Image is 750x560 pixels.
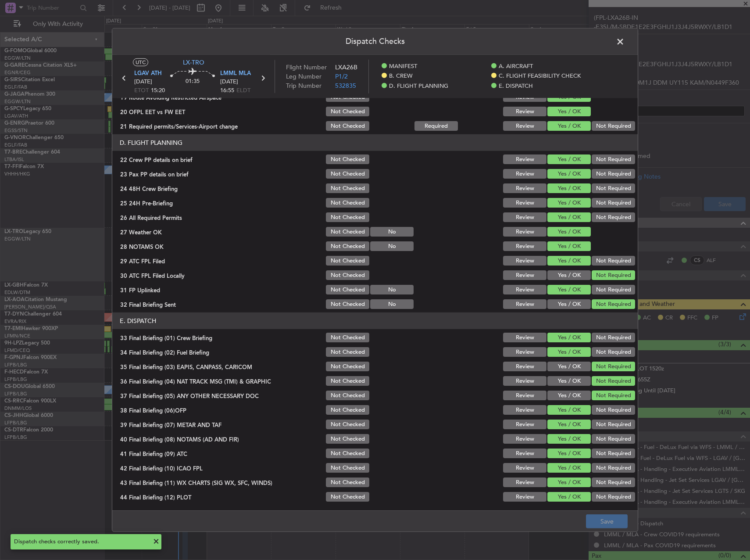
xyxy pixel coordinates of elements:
[592,333,635,342] button: Not Required
[592,477,635,487] button: Not Required
[592,256,635,266] button: Not Required
[592,299,635,309] button: Not Required
[547,198,591,208] button: Yes / OK
[547,256,591,266] button: Yes / OK
[547,241,591,251] button: Yes / OK
[547,434,591,444] button: Yes / OK
[592,492,635,502] button: Not Required
[592,420,635,429] button: Not Required
[592,270,635,280] button: Not Required
[547,212,591,222] button: Yes / OK
[547,376,591,386] button: Yes / OK
[14,538,148,546] div: Dispatch checks correctly saved.
[592,376,635,386] button: Not Required
[547,121,591,131] button: Yes / OK
[547,362,591,371] button: Yes / OK
[592,463,635,473] button: Not Required
[547,333,591,342] button: Yes / OK
[592,121,635,131] button: Not Required
[547,492,591,502] button: Yes / OK
[592,449,635,458] button: Not Required
[592,183,635,193] button: Not Required
[592,347,635,357] button: Not Required
[547,477,591,487] button: Yes / OK
[547,154,591,164] button: Yes / OK
[547,169,591,179] button: Yes / OK
[592,405,635,415] button: Not Required
[547,183,591,193] button: Yes / OK
[547,420,591,429] button: Yes / OK
[592,434,635,444] button: Not Required
[592,212,635,222] button: Not Required
[112,29,638,55] header: Dispatch Checks
[592,198,635,208] button: Not Required
[547,270,591,280] button: Yes / OK
[547,463,591,473] button: Yes / OK
[547,285,591,294] button: Yes / OK
[547,299,591,309] button: Yes / OK
[547,391,591,400] button: Yes / OK
[592,391,635,400] button: Not Required
[547,107,591,116] button: Yes / OK
[592,285,635,294] button: Not Required
[592,169,635,179] button: Not Required
[592,362,635,371] button: Not Required
[547,227,591,237] button: Yes / OK
[547,405,591,415] button: Yes / OK
[547,347,591,357] button: Yes / OK
[547,449,591,458] button: Yes / OK
[592,154,635,164] button: Not Required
